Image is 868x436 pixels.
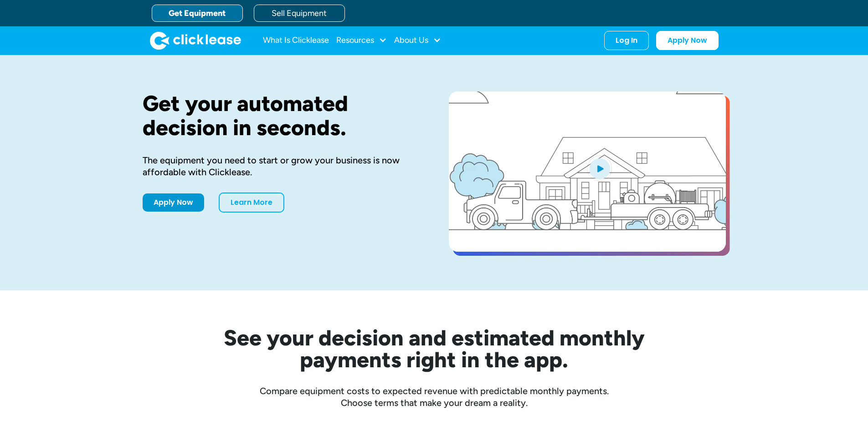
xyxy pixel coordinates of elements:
[254,5,345,22] a: Sell Equipment
[587,156,612,181] img: Blue play button logo on a light blue circular background
[150,31,241,50] a: home
[394,31,441,50] div: About Us
[143,154,420,178] div: The equipment you need to start or grow your business is now affordable with Clicklease.
[616,36,637,45] div: Log In
[143,91,420,140] h1: Get your automated decision in seconds.
[143,385,726,409] div: Compare equipment costs to expected revenue with predictable monthly payments. Choose terms that ...
[152,5,243,22] a: Get Equipment
[263,31,329,50] a: What Is Clicklease
[219,193,284,213] a: Learn More
[179,327,689,370] h2: See your decision and estimated monthly payments right in the app.
[150,31,241,50] img: Clicklease logo
[449,91,726,252] a: open lightbox
[336,31,387,50] div: Resources
[143,193,204,212] a: Apply Now
[656,31,719,50] a: Apply Now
